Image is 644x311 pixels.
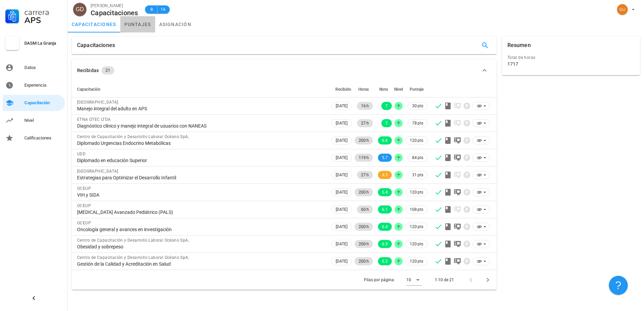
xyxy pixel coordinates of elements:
span: 108 pts [410,206,423,213]
th: Recibido [330,81,353,97]
div: Obesidad y sobrepeso [77,244,325,250]
span: 78 pts [412,120,423,127]
span: 21 [105,66,110,74]
div: Calificaciones [24,135,62,141]
a: Calificaciones [3,130,65,146]
div: Oncología general y avances en investigación [77,226,325,232]
span: 60 h [361,205,369,214]
span: Puntaje [410,87,424,92]
div: Manejo integral del adulto en APS [77,106,325,112]
span: [DATE] [336,240,348,248]
a: Nivel [3,112,65,129]
div: Estrategias para Optimizar el Desarrollo Infantil [77,175,325,181]
span: [DATE] [336,206,348,213]
span: 6.6 [382,136,388,145]
span: 120 pts [410,137,423,144]
span: [DATE] [336,258,348,265]
th: Nivel [393,81,404,97]
th: Horas [353,81,374,97]
div: Gestión de la Calidad y Acreditación en Salud [77,261,325,267]
span: 200 h [359,188,369,196]
div: Carrera [24,8,62,16]
span: 6.9 [382,240,388,248]
div: Diplomado Urgencias Endocrino Metabólicas [77,140,325,146]
div: [PERSON_NAME] [91,2,138,9]
span: Capacitación [77,87,100,92]
span: 30 pts [412,103,423,109]
span: Recibido [335,87,351,92]
span: Centro de Capacitación y Desarrollo Laboral Océano SpA, [77,238,189,243]
span: OCEUP [77,203,91,208]
div: Datos [24,65,62,70]
span: 31 pts [412,172,423,178]
span: ETNA OTEC LTDA [77,117,111,122]
div: Nivel [24,118,62,123]
span: Horas [358,87,369,92]
span: 16 h [361,102,369,110]
div: Filas por página: [364,270,422,290]
span: [DATE] [336,171,348,179]
span: [DATE] [336,223,348,230]
span: 200 h [359,223,369,231]
span: 14 [160,6,166,13]
div: VIH y SIDA [77,192,325,198]
span: Centro de Capacitación y Desarrollo Laboral Océano SpA, [77,134,189,139]
span: 6.2 [382,257,388,265]
div: APS [24,16,62,24]
span: [GEOGRAPHIC_DATA] [77,169,118,174]
span: 200 h [359,257,369,265]
button: Recibidas 21 [72,60,497,81]
span: OCEUP [77,186,91,191]
span: Nivel [394,87,403,92]
span: 120 pts [410,223,423,230]
span: UDD [77,152,86,156]
div: Total de horas [507,54,635,61]
a: Capacitación [3,95,65,111]
span: [DATE] [336,102,348,110]
span: OCEUP [77,221,91,225]
span: [DATE] [336,188,348,196]
a: capacitaciones [68,16,120,32]
div: DASM La Granja [24,41,62,46]
div: 1-10 de 21 [435,277,454,283]
span: 5.7 [382,154,388,162]
span: GD [76,3,84,16]
span: 6.4 [382,223,388,231]
div: Resumen [507,37,531,54]
a: asignación [155,16,196,32]
div: avatar [617,4,628,15]
span: 6.4 [382,188,388,196]
div: 10Filas por página: [406,274,422,285]
div: [MEDICAL_DATA] Avanzado Pediátrico (PALS) [77,209,325,215]
span: 27 h [361,171,369,179]
span: 84 pts [412,154,423,161]
span: 120 pts [410,189,423,196]
span: Nota [379,87,388,92]
span: [DATE] [336,119,348,127]
button: Página siguiente [482,274,494,286]
div: Capacitaciones [91,9,138,17]
span: 200 h [359,136,369,145]
span: B [149,6,154,13]
div: 10 [406,277,411,283]
span: [DATE] [336,137,348,144]
a: puntajes [120,16,155,32]
div: 1717 [507,61,518,67]
span: 119 h [359,154,369,162]
span: [GEOGRAPHIC_DATA] [77,100,118,105]
th: Nota [374,81,393,97]
div: Recibidas [77,67,99,74]
a: Datos [3,60,65,76]
span: 120 pts [410,241,423,247]
div: Diplomado en educación Superior [77,157,325,163]
th: Puntaje [404,81,429,97]
div: avatar [73,3,87,16]
div: Experiencia [24,83,62,88]
span: 7 [385,119,388,127]
a: Experiencia [3,77,65,93]
span: 4.5 [382,171,388,179]
span: [DATE] [336,154,348,161]
span: 120 pts [410,258,423,265]
div: Capacitaciones [77,37,115,54]
th: Capacitación [72,81,330,97]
